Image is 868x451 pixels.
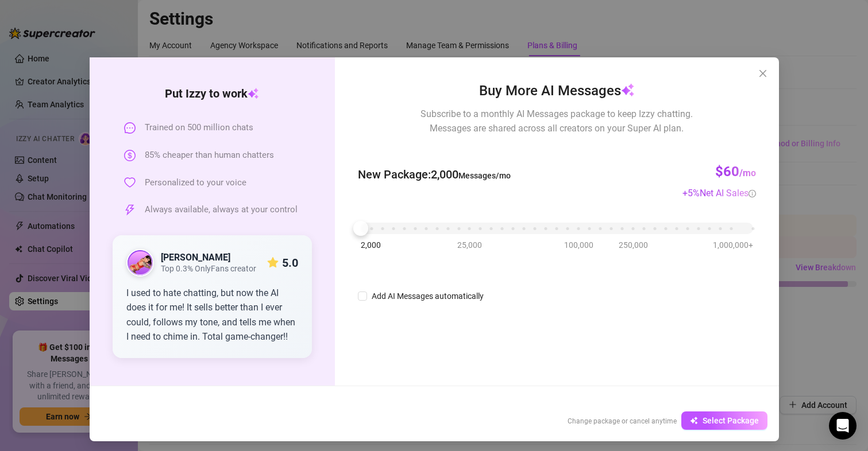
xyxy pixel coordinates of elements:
[124,150,136,161] span: dollar
[564,239,593,251] span: 100,000
[681,411,767,430] button: Select Package
[754,69,772,78] span: Close
[682,188,756,199] span: + 5 %
[124,204,136,216] span: thunderbolt
[161,264,256,274] span: Top 0.3% OnlyFans creator
[713,239,753,251] span: 1,000,000+
[715,163,756,181] h3: $60
[281,256,298,270] strong: 5.0
[126,286,298,344] div: I used to hate chatting, but now the AI does it for me! It sells better than I ever could, follow...
[357,166,510,184] span: New Package : 2,000
[458,171,510,180] span: Messages/mo
[161,252,230,263] strong: [PERSON_NAME]
[421,107,693,135] span: Subscribe to a monthly AI Messages package to keep Izzy chatting. Messages are shared across all ...
[124,122,136,134] span: message
[700,186,756,200] div: Net AI Sales
[145,203,298,217] span: Always available, always at your control
[568,417,677,425] span: Change package or cancel anytime
[145,121,253,135] span: Trained on 500 million chats
[754,64,772,83] button: Close
[618,239,647,251] span: 250,000
[145,176,246,190] span: Personalized to your voice
[457,239,481,251] span: 25,000
[479,80,634,102] span: Buy More AI Messages
[371,290,483,302] div: Add AI Messages automatically
[267,257,278,269] span: star
[829,412,857,440] div: Open Intercom Messenger
[749,190,756,197] span: info-circle
[145,149,274,162] span: 85% cheaper than human chatters
[758,69,767,78] span: close
[165,87,259,100] strong: Put Izzy to work
[360,239,380,251] span: 2,000
[739,168,756,178] span: /mo
[124,177,136,188] span: heart
[128,250,153,275] img: public
[703,416,759,425] span: Select Package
